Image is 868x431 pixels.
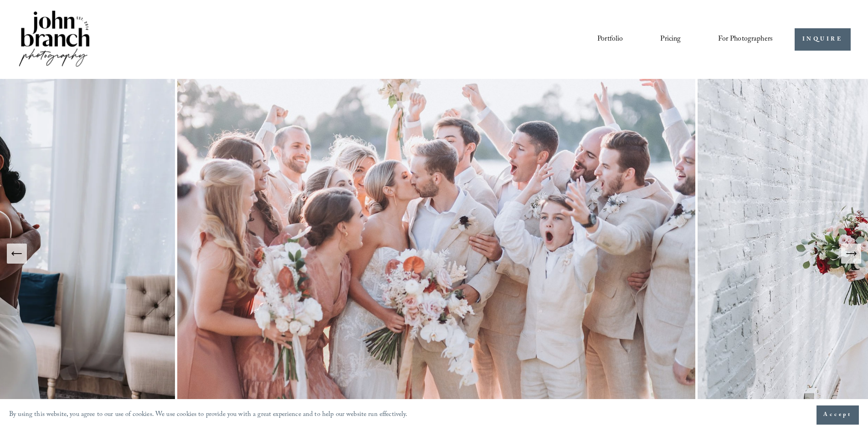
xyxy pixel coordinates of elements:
[817,405,859,425] button: Accept
[17,9,91,70] img: John Branch IV Photography
[175,79,698,428] img: A wedding party celebrating outdoors, featuring a bride and groom kissing amidst cheering bridesm...
[795,28,851,51] a: INQUIRE
[7,244,27,264] button: Previous Slide
[718,32,773,47] span: For Photographers
[9,409,408,422] p: By using this website, you agree to our use of cookies. We use cookies to provide you with a grea...
[597,31,623,47] a: Portfolio
[823,410,852,420] span: Accept
[660,31,681,47] a: Pricing
[841,244,861,264] button: Next Slide
[718,31,773,47] a: folder dropdown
